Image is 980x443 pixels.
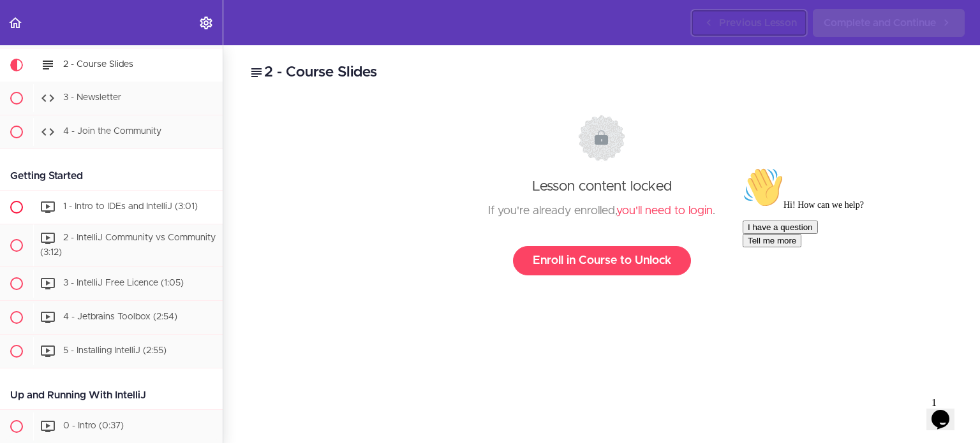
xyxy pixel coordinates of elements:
[84,409,188,418] a: Amigoscode PRO Membership
[8,15,23,31] svg: Back to course curriculum
[513,246,691,275] a: Enroll in Course to Unlock
[56,408,82,418] span: Bought
[926,392,967,430] iframe: chat widget
[261,115,942,275] div: Lesson content locked
[813,9,965,37] a: Complete and Continue
[63,279,184,287] span: 3 - IntelliJ Free Licence (1:05)
[719,15,797,31] span: Previous Lesson
[63,60,133,69] span: 2 - Course Slides
[63,346,167,355] span: 5 - Installing IntelliJ (2:55)
[63,93,121,102] span: 3 - Newsletter
[89,420,129,431] a: ProveSource
[63,127,161,136] span: 4 - Join the Community
[5,59,80,72] button: I have a question
[40,233,216,257] span: 2 - IntelliJ Community vs Community (3:12)
[5,72,64,85] button: Tell me more
[63,312,177,321] span: 4 - Jetbrains Toolbox (2:54)
[824,15,936,31] span: Complete and Continue
[249,62,954,84] h2: 2 - Course Slides
[198,15,214,31] svg: Settings Menu
[5,5,46,46] img: :wave:
[616,205,713,217] a: you'll need to login
[56,396,133,407] span: [PERSON_NAME]
[56,420,77,431] span: [DATE]
[690,9,808,37] a: Previous Lesson
[5,5,235,85] div: 👋Hi! How can we help?I have a questionTell me more
[738,162,967,386] iframe: chat widget
[261,201,942,221] div: If you're already enrolled, .
[63,202,198,211] span: 1 - Intro to IDEs and IntelliJ (3:01)
[5,38,126,48] span: Hi! How can we help?
[10,391,52,433] img: provesource social proof notification image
